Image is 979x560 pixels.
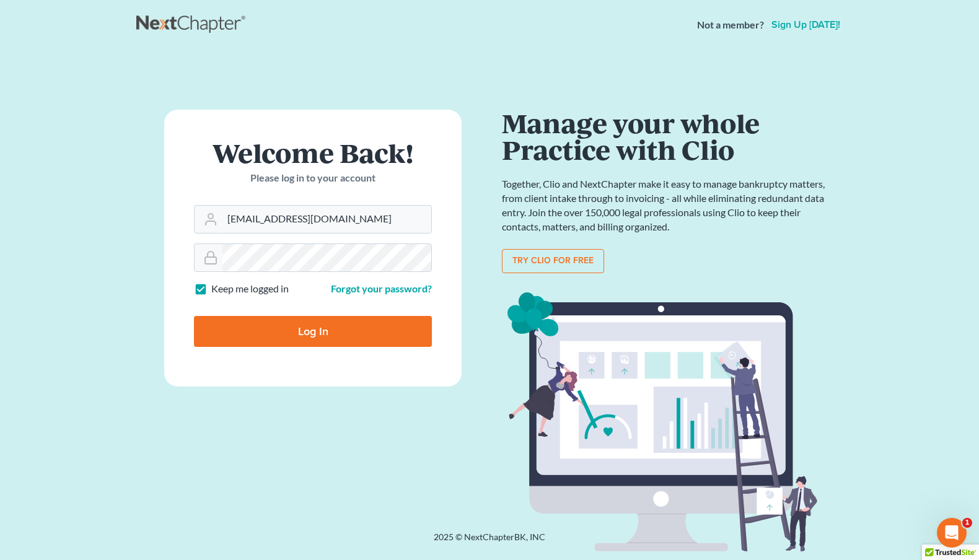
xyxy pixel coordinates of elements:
img: clio_bg-1f7fd5e12b4bb4ecf8b57ca1a7e67e4ff233b1f5529bdf2c1c242739b0445cb7.svg [502,288,830,557]
input: Email Address [222,206,431,233]
h1: Welcome Back! [194,139,432,166]
div: 2025 © NextChapterBK, INC [136,531,843,553]
a: Forgot your password? [331,282,432,294]
h1: Manage your whole Practice with Clio [502,110,830,162]
a: Sign up [DATE]! [769,20,843,30]
span: 1 [962,518,972,528]
p: Together, Clio and NextChapter make it easy to manage bankruptcy matters, from client intake thro... [502,177,830,234]
label: Keep me logged in [211,282,289,296]
strong: Not a member? [697,18,764,32]
input: Log In [194,316,432,347]
p: Please log in to your account [194,171,432,185]
iframe: Intercom live chat [937,518,967,548]
a: Try clio for free [502,249,604,274]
